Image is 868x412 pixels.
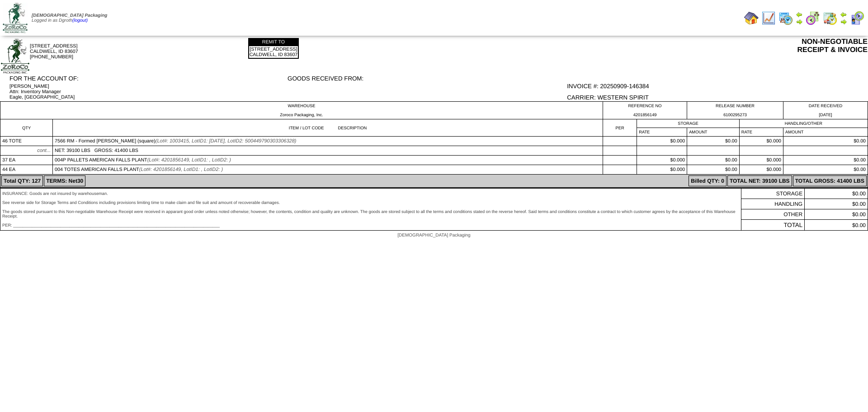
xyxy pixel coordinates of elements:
img: home.gif [744,11,759,25]
td: ITEM / LOT CODE DESCRIPTION [53,119,603,137]
td: [STREET_ADDRESS] CALDWELL, ID 83607 [249,46,298,58]
td: $0.000 [739,165,783,175]
td: $0.00 [805,220,868,231]
td: $0.00 [805,199,868,209]
span: (Lot#: 1003415, LotID1: [DATE], LotID2: 500449790303306328) [156,138,297,144]
td: TERMS: Net30 [44,175,85,186]
td: $0.000 [637,137,687,146]
span: cont... [37,148,51,153]
td: REMIT TO [249,39,298,45]
td: $0.000 [637,165,687,175]
td: TOTAL [741,220,805,231]
img: calendarprod.gif [778,11,793,25]
td: TOTAL NET: 39100 LBS [727,175,792,186]
td: $0.00 [687,156,740,165]
div: GOODS RECEIVED FROM: [288,75,566,82]
td: 46 TOTE [0,137,53,146]
a: (logout) [72,18,88,23]
img: arrowleft.gif [796,11,803,18]
td: WAREHOUSE Zoroco Packaging, Inc. [0,102,603,119]
td: DATE RECEIVED [DATE] [783,102,868,119]
img: arrowright.gif [796,18,803,25]
img: arrowleft.gif [840,11,847,18]
span: (Lot#: 4201856149, LotID1: , LotID2: ) [139,167,223,172]
td: HANDLING [741,199,805,209]
td: $0.000 [739,137,783,146]
div: CARRIER: WESTERN SPIRIT [567,94,868,101]
td: 7566 RM - Formed [PERSON_NAME] (square) [53,137,603,146]
img: calendarcustomer.gif [850,11,864,25]
td: 004 TOTES AMERICAN FALLS PLANT [53,165,603,175]
td: RELEASE NUMBER 6100295273 [687,102,783,119]
div: [PERSON_NAME] Attn: Inventory Manager Eagle, [GEOGRAPHIC_DATA] [9,84,287,100]
td: 37 EA [0,156,53,165]
td: PER [603,119,637,137]
span: Logged in as Dgroth [32,13,107,23]
td: TOTAL GROSS: 41400 LBS [793,175,867,186]
span: [DEMOGRAPHIC_DATA] Packaging [397,233,470,238]
td: STORAGE [637,119,740,128]
img: arrowright.gif [840,18,847,25]
div: INVOICE #: 20250909-146384 [567,83,868,90]
td: Total QTY: 127 [1,175,43,186]
div: INSURANCE: Goods are not insured by warehouseman. See reverse side for Storage Terms and Conditio... [2,191,739,227]
img: calendarblend.gif [806,11,820,25]
td: $0.00 [805,189,868,199]
img: zoroco-logo-small.webp [3,3,28,33]
td: $0.000 [637,156,687,165]
td: $0.000 [739,156,783,165]
img: calendarinout.gif [823,11,837,25]
td: $0.00 [783,165,868,175]
td: Billed QTY: 0 [689,175,726,186]
td: $0.00 [783,156,868,165]
td: AMOUNT [687,128,740,137]
td: QTY [0,119,53,137]
td: $0.00 [805,209,868,220]
td: HANDLING/OTHER [739,119,868,128]
td: REFERENCE NO 4201856149 [603,102,687,119]
td: 004P PALLETS AMERICAN FALLS PLANT [53,156,603,165]
td: $0.00 [687,165,740,175]
span: (Lot#: 4201856149, LotID1: , LotID2: ) [147,157,231,163]
td: NET: 39100 LBS GROSS: 41400 LBS [53,146,603,156]
td: 44 EA [0,165,53,175]
img: line_graph.gif [761,11,776,25]
td: STORAGE [741,189,805,199]
span: [DEMOGRAPHIC_DATA] Packaging [32,13,107,18]
td: $0.00 [687,137,740,146]
td: RATE [739,128,783,137]
td: OTHER [741,209,805,220]
td: AMOUNT [783,128,868,137]
td: $0.00 [783,137,868,146]
div: NON-NEGOTIABLE RECEIPT & INVOICE [509,38,868,54]
td: RATE [637,128,687,137]
img: logoSmallFull.jpg [0,38,30,74]
div: FOR THE ACCOUNT OF: [9,75,287,82]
